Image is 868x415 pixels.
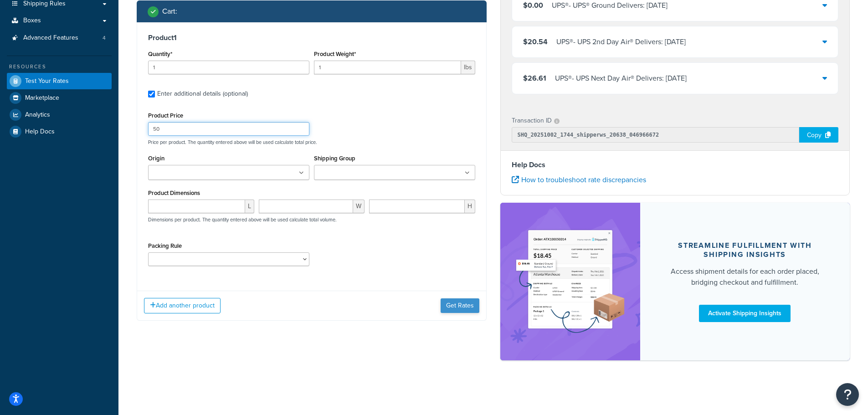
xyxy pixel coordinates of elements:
[148,112,183,119] label: Product Price
[148,190,200,196] label: Product Dimensions
[162,7,177,15] h2: Cart :
[314,51,356,57] label: Product Weight*
[7,123,112,140] a: Help Docs
[461,61,475,74] span: lbs
[23,17,41,25] span: Boxes
[512,174,646,185] a: How to troubleshoot rate discrepancies
[441,298,479,313] button: Get Rates
[148,61,309,74] input: 0
[7,30,112,46] li: Advanced Features
[662,241,828,259] div: Streamline Fulfillment with Shipping Insights
[699,305,791,322] a: Activate Shipping Insights
[7,107,112,123] a: Analytics
[555,72,687,85] div: UPS® - UPS Next Day Air® Delivers: [DATE]
[799,127,838,143] div: Copy
[314,155,355,162] label: Shipping Group
[523,73,546,83] span: $26.61
[512,159,839,170] h4: Help Docs
[25,128,55,136] span: Help Docs
[157,87,248,100] div: Enter additional details (optional)
[512,114,552,127] p: Transaction ID
[353,200,365,213] span: W
[314,61,461,74] input: 0.00
[7,90,112,106] a: Marketplace
[23,34,78,42] span: Advanced Features
[7,73,112,89] a: Test Your Rates
[836,383,859,406] button: Open Resource Center
[148,242,182,249] label: Packing Rule
[146,139,478,145] p: Price per product. The quantity entered above will be used calculate total price.
[25,94,59,102] span: Marketplace
[148,51,172,57] label: Quantity*
[148,33,475,42] h3: Product 1
[25,111,50,119] span: Analytics
[103,34,106,42] span: 4
[245,200,254,213] span: L
[148,91,155,97] input: Enter additional details (optional)
[465,200,475,213] span: H
[523,36,548,47] span: $20.54
[514,216,627,347] img: feature-image-si-e24932ea9b9fcd0ff835db86be1ff8d589347e8876e1638d903ea230a36726be.png
[7,30,112,46] a: Advanced Features4
[662,266,828,288] div: Access shipment details for each order placed, bridging checkout and fulfillment.
[25,77,69,85] span: Test Your Rates
[146,216,337,223] p: Dimensions per product. The quantity entered above will be used calculate total volume.
[144,298,221,313] button: Add another product
[556,36,686,48] div: UPS® - UPS 2nd Day Air® Delivers: [DATE]
[148,155,164,162] label: Origin
[7,63,112,71] div: Resources
[7,12,112,29] a: Boxes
